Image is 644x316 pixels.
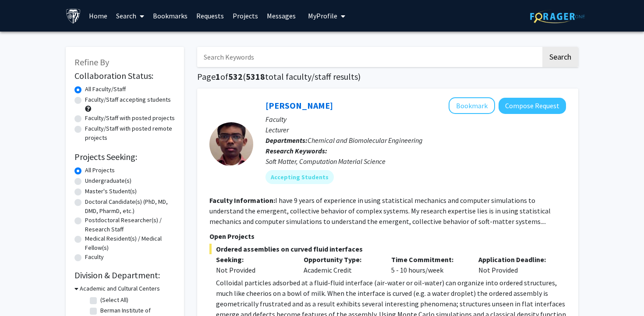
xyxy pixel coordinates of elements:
mat-chip: Accepting Students [265,170,334,184]
b: Research Keywords: [265,146,327,155]
span: Chemical and Biomolecular Engineering [308,136,423,145]
h3: Academic and Cultural Centers [80,284,160,293]
label: Medical Resident(s) / Medical Fellow(s) [85,234,175,252]
span: My Profile [308,11,337,20]
label: Postdoctoral Researcher(s) / Research Staff [85,216,175,234]
input: Search Keywords [197,47,541,67]
p: Application Deadline: [478,254,553,265]
button: Compose Request to John Edison [499,98,566,114]
b: Departments: [265,136,308,145]
iframe: Chat [7,277,37,309]
span: 5318 [246,71,265,82]
label: Faculty/Staff accepting students [85,95,171,104]
h2: Division & Department: [74,270,175,280]
a: Home [85,0,112,31]
a: Messages [262,0,300,31]
b: Faculty Information: [209,196,275,205]
a: Search [112,0,149,31]
label: Master's Student(s) [85,187,137,196]
a: Projects [228,0,262,31]
div: 5 - 10 hours/week [385,254,472,275]
button: Search [542,47,578,67]
img: ForagerOne Logo [530,10,585,23]
a: Requests [192,0,228,31]
div: Academic Credit [297,254,385,275]
label: Faculty [85,252,104,262]
p: Time Commitment: [391,254,466,265]
label: Doctoral Candidate(s) (PhD, MD, DMD, PharmD, etc.) [85,197,175,216]
h2: Projects Seeking: [74,152,175,162]
p: Open Projects [209,231,566,241]
div: Soft Matter, Computation Material Science [265,156,566,167]
fg-read-more: I have 9 years of experience in using statistical mechanics and computer simulations to understan... [209,196,551,226]
label: (Select All) [100,295,128,305]
label: Faculty/Staff with posted projects [85,114,175,123]
span: Ordered assemblies on curved fluid interfaces [209,244,566,254]
span: Refine By [74,57,109,67]
div: Not Provided [472,254,559,275]
img: Johns Hopkins University Logo [66,8,81,24]
label: All Projects [85,166,115,175]
a: [PERSON_NAME] [265,100,333,111]
span: 1 [216,71,220,82]
a: Bookmarks [149,0,192,31]
h1: Page of ( total faculty/staff results) [197,71,578,82]
p: Opportunity Type: [304,254,378,265]
span: 532 [228,71,243,82]
label: Faculty/Staff with posted remote projects [85,124,175,142]
button: Add John Edison to Bookmarks [449,97,495,114]
p: Lecturer [265,124,566,135]
h2: Collaboration Status: [74,71,175,81]
p: Seeking: [216,254,290,265]
label: All Faculty/Staff [85,85,126,94]
p: Faculty [265,114,566,124]
label: Undergraduate(s) [85,176,131,185]
div: Not Provided [216,265,290,275]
